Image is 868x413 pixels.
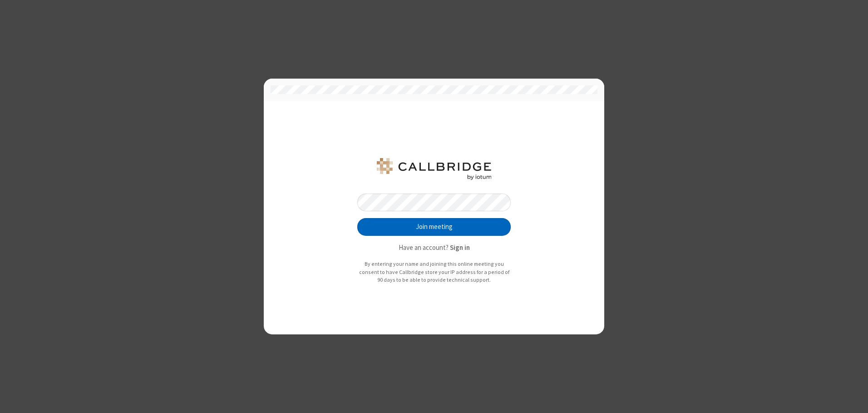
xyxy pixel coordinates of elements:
[357,260,511,284] p: By entering your name and joining this online meeting you consent to have Callbridge store your I...
[375,158,493,180] img: QA Selenium DO NOT DELETE OR CHANGE
[357,218,511,236] button: Join meeting
[357,243,511,253] p: Have an account?
[450,243,470,253] button: Sign in
[450,243,470,252] strong: Sign in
